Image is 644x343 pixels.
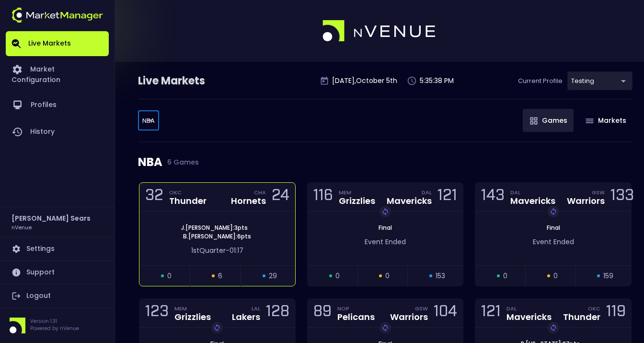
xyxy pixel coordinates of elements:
div: testing [138,111,159,130]
span: 0 [385,271,390,281]
span: 01:17 [230,246,243,255]
img: gameIcon [586,118,594,123]
p: Current Profile [518,76,563,86]
a: Logout [6,284,109,308]
div: testing [567,71,632,90]
h2: [PERSON_NAME] Sears [11,213,91,224]
span: Event Ended [365,237,406,247]
div: DAL [510,189,555,196]
span: Event Ended [533,237,574,247]
span: 0 [503,271,507,281]
p: 5:35:38 PM [420,76,454,86]
div: 119 [606,304,626,322]
a: History [6,118,109,145]
img: replayImg [550,324,557,331]
a: Live Markets [6,31,109,56]
div: CHA [254,189,266,196]
button: Games [523,109,574,132]
span: 0 [553,271,558,281]
div: Warriors [390,313,428,321]
div: 24 [272,188,289,206]
div: Version 1.31Powered by nVenue [6,318,109,333]
span: B . [PERSON_NAME] : 6 pts [180,232,254,241]
span: 153 [436,271,445,281]
a: Settings [6,237,109,260]
div: MEM [339,189,375,196]
div: LAL [252,305,260,312]
span: Final [376,224,395,232]
div: 133 [610,188,634,206]
div: OKC [588,305,600,312]
img: logo [11,8,103,23]
div: GSW [592,189,605,196]
div: DAL [506,305,552,312]
p: Powered by nVenue [30,325,79,332]
a: Market Configuration [6,56,109,92]
span: Final [544,224,563,232]
div: Pelicans [337,313,375,321]
p: Version 1.31 [30,318,79,325]
img: gameIcon [530,117,538,125]
div: 104 [434,304,457,322]
div: GSW [415,305,428,312]
div: Mavericks [506,313,552,321]
span: - [226,246,230,255]
div: Mavericks [387,197,432,205]
div: 121 [437,188,457,206]
span: 159 [603,271,613,281]
div: NOP [337,305,375,312]
div: Thunder [563,313,600,321]
img: replayImg [381,324,389,331]
a: Support [6,261,109,284]
button: Markets [578,109,632,132]
span: 0 [335,271,340,281]
img: replayImg [213,324,221,331]
div: DAL [422,189,432,196]
div: Live Markets [138,73,255,89]
div: Hornets [231,197,266,205]
div: 89 [313,304,332,322]
p: [DATE] , October 5 th [332,76,397,86]
div: 32 [145,188,163,206]
span: 6 [218,271,222,281]
div: Mavericks [510,197,555,205]
div: Lakers [232,313,260,321]
span: 1st Quarter [191,246,226,255]
span: J . [PERSON_NAME] : 3 pts [178,224,251,232]
span: 0 [167,271,172,281]
div: Grizzlies [339,197,375,205]
h3: nVenue [11,224,32,231]
div: 143 [481,188,505,206]
span: 29 [269,271,277,281]
div: Grizzlies [174,313,211,321]
span: 6 Games [162,158,199,166]
div: 116 [313,188,333,206]
div: Thunder [169,197,207,205]
div: Warriors [567,197,605,205]
div: 123 [145,304,169,322]
div: MEM [174,305,211,312]
div: 128 [266,304,289,322]
div: NBA [138,142,632,182]
div: 121 [481,304,501,322]
img: logo [322,20,437,42]
div: OKC [169,189,207,196]
img: replayImg [381,208,389,215]
img: replayImg [550,208,557,215]
a: Profiles [6,92,109,118]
